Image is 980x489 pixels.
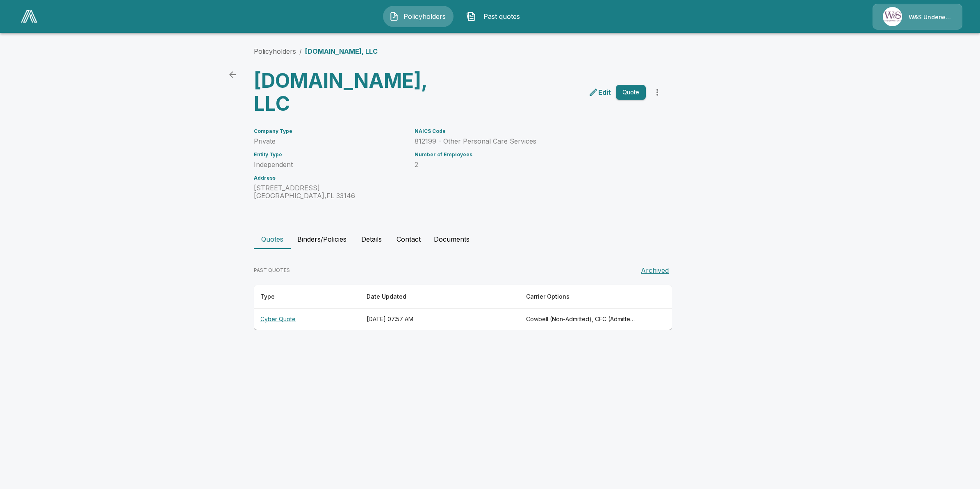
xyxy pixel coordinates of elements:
button: more [649,84,665,101]
button: Quote [616,85,646,100]
a: Agency IconW&S Underwriters [873,4,962,30]
span: Past quotes [479,11,524,21]
li: / [299,46,302,56]
th: [DATE] 07:57 AM [360,308,520,330]
p: [DOMAIN_NAME], LLC [305,46,378,56]
button: Details [353,229,390,249]
img: AA Logo [21,10,37,23]
span: Policyholders [402,11,447,21]
button: Policyholders IconPolicyholders [383,6,454,27]
p: 2 [415,161,646,169]
p: PAST QUOTES [254,267,290,274]
img: Agency Icon [883,7,902,26]
th: Cyber Quote [254,308,360,330]
p: 812199 - Other Personal Care Services [415,137,646,145]
h6: Company Type [254,128,405,134]
th: Date Updated [360,285,520,308]
img: Policyholders Icon [389,11,399,21]
p: W&S Underwriters [909,13,952,21]
p: Edit [598,87,611,97]
a: back [224,66,241,83]
th: Carrier Options [520,285,644,308]
p: [STREET_ADDRESS] [GEOGRAPHIC_DATA] , FL 33146 [254,184,405,200]
h6: NAICS Code [415,128,646,134]
button: Documents [427,229,476,249]
button: Past quotes IconPast quotes [460,6,531,27]
th: Cowbell (Non-Admitted), CFC (Admitted), Coalition (Admitted), Tokio Marine TMHCC (Non-Admitted), ... [520,308,644,330]
button: Contact [390,229,427,249]
a: edit [587,86,613,99]
nav: breadcrumb [254,46,378,56]
th: Type [254,285,360,308]
table: responsive table [254,285,672,330]
p: Private [254,137,405,145]
button: Archived [638,262,672,279]
img: Past quotes Icon [466,11,476,21]
a: Policyholders [254,47,296,55]
h3: [DOMAIN_NAME], LLC [254,69,456,115]
h6: Entity Type [254,152,405,158]
h6: Number of Employees [415,152,646,158]
p: Independent [254,161,405,169]
button: Quotes [254,229,291,249]
button: Binders/Policies [291,229,353,249]
h6: Address [254,175,405,181]
div: policyholder tabs [254,229,726,249]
